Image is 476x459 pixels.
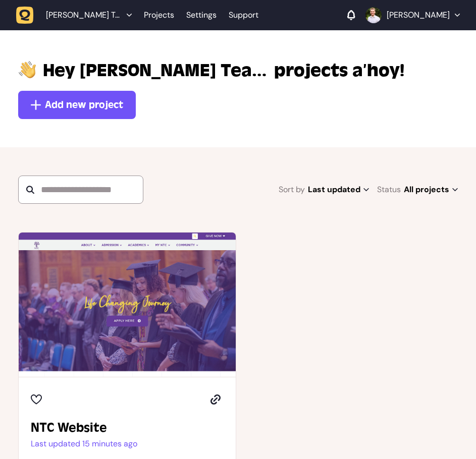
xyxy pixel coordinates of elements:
[16,6,138,24] button: [PERSON_NAME] Team
[43,59,270,83] span: Megan Holland Team
[308,183,369,197] span: Last updated
[31,420,224,436] h2: NTC Website
[229,10,258,20] a: Support
[45,98,123,112] span: Add new project
[31,439,224,449] p: Last updated 15 minutes ago
[279,183,305,197] span: Sort by
[19,233,236,377] img: NTC Website
[144,6,174,24] a: Projects
[43,59,404,83] p: projects a’hoy!
[365,7,460,23] button: [PERSON_NAME]
[377,183,401,197] span: Status
[387,10,450,20] p: [PERSON_NAME]
[46,10,122,20] span: Megan Holland Team
[18,91,136,119] button: Add new project
[365,7,382,23] img: Cameron Preece
[18,59,37,79] img: hi-hand
[404,183,458,197] span: All projects
[186,6,217,24] a: Settings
